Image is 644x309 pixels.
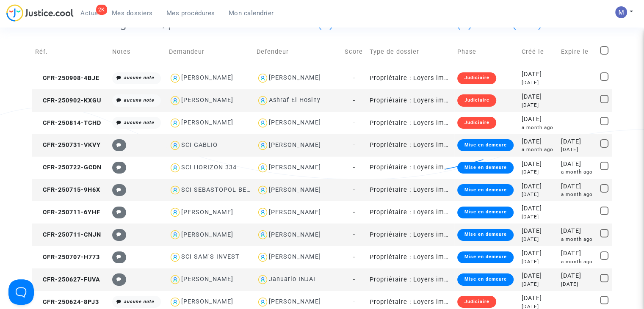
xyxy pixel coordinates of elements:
span: Mes dossiers [112,9,153,17]
span: - [353,254,355,261]
div: [PERSON_NAME] [181,231,233,238]
div: Judiciaire [457,296,496,308]
img: icon-user.svg [257,94,269,107]
span: CFR-250908-4BJE [35,74,100,82]
span: Mes procédures [166,9,215,17]
div: a month ago [561,236,594,243]
span: - [353,119,355,127]
td: Propriétaire : Loyers impayés/Charges impayées [367,223,454,246]
img: icon-user.svg [169,206,181,218]
div: Mise en demeure [457,273,513,285]
div: [DATE] [522,115,555,124]
td: Type de dossier [367,37,454,67]
td: Propriétaire : Loyers impayés/Charges impayées [367,157,454,179]
div: SCI HORIZON 334 [181,164,237,171]
img: icon-user.svg [169,229,181,241]
div: [PERSON_NAME] [269,141,321,149]
i: aucune note [124,75,154,80]
div: [PERSON_NAME] [181,276,233,283]
div: a month ago [561,258,594,265]
td: Propriétaire : Loyers impayés/Charges impayées [367,268,454,291]
div: Mise en demeure [457,229,513,241]
div: [DATE] [522,258,555,265]
span: - [353,231,355,238]
div: a month ago [561,191,594,198]
div: Mise en demeure [457,139,513,151]
div: SCI SEBASTOPOL BERGER-JUILLOT [181,186,292,193]
div: [PERSON_NAME] [269,186,321,193]
td: Propriétaire : Loyers impayés/Charges impayées [367,112,454,134]
div: 2K [96,5,107,15]
div: [DATE] [522,271,555,281]
div: Mise en demeure [457,251,513,263]
div: [DATE] [522,137,555,146]
div: [DATE] [522,213,555,221]
iframe: Help Scout Beacon - Open [8,279,34,305]
div: [DATE] [561,160,594,169]
div: a month ago [561,168,594,176]
td: Demandeur [166,37,254,67]
div: Judiciaire [457,94,496,106]
span: - [353,276,355,283]
i: aucune note [124,299,154,304]
i: aucune note [124,120,154,125]
div: [DATE] [522,226,555,236]
img: icon-user.svg [169,273,181,286]
img: icon-user.svg [257,206,269,218]
div: [DATE] [561,182,594,191]
div: [DATE] [522,236,555,243]
div: [PERSON_NAME] [181,119,233,126]
div: Mise en demeure [457,207,513,218]
div: [DATE] [522,79,555,86]
img: icon-user.svg [257,296,269,308]
span: - [353,164,355,171]
div: [PERSON_NAME] [269,298,321,305]
div: [PERSON_NAME] [181,209,233,216]
td: Defendeur [254,37,341,67]
td: Propriétaire : Loyers impayés/Charges impayées [367,246,454,268]
div: [DATE] [522,204,555,213]
img: icon-user.svg [257,184,269,196]
div: [DATE] [561,271,594,281]
td: Réf. [32,37,109,67]
div: SCI SAM'S INVEST [181,253,240,260]
td: Propriétaire : Loyers impayés/Charges impayées [367,89,454,112]
img: icon-user.svg [169,72,181,84]
a: Mes dossiers [105,7,160,19]
td: Créé le [519,37,558,67]
i: aucune note [124,97,154,103]
div: [DATE] [522,92,555,102]
span: - [353,209,355,216]
div: [DATE] [522,191,555,198]
img: AAcHTtesyyZjLYJxzrkRG5BOJsapQ6nO-85ChvdZAQ62n80C=s96-c [615,6,627,18]
td: Propriétaire : Loyers impayés/Charges impayées [367,179,454,201]
span: CFR-250624-8PJ3 [35,298,99,306]
span: CFR-250722-GCDN [35,164,102,171]
span: Actus [80,9,98,17]
div: [PERSON_NAME] [269,209,321,216]
span: - [353,97,355,104]
div: [PERSON_NAME] [181,97,233,104]
div: [DATE] [522,281,555,288]
a: 2KActus [74,7,105,19]
img: icon-user.svg [257,117,269,129]
div: [PERSON_NAME] [269,119,321,126]
img: icon-user.svg [257,162,269,174]
div: Mise en demeure [457,162,513,174]
img: icon-user.svg [169,117,181,129]
div: [DATE] [522,102,555,109]
img: icon-user.svg [257,229,269,241]
span: CFR-250707-H773 [35,254,100,261]
div: a month ago [522,146,555,153]
div: Judiciaire [457,72,496,84]
div: [DATE] [522,249,555,258]
img: icon-user.svg [257,139,269,152]
span: Mon calendrier [229,9,274,17]
img: jc-logo.svg [6,4,74,22]
td: Score [342,37,367,67]
div: Mise en demeure [457,184,513,196]
div: [DATE] [522,160,555,169]
div: [PERSON_NAME] [269,231,321,238]
span: - [353,186,355,193]
div: SCI GABLIO [181,141,218,149]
